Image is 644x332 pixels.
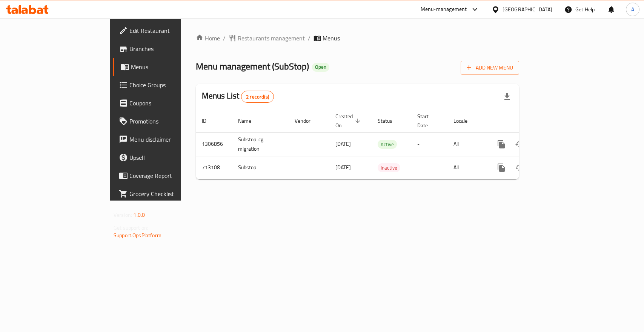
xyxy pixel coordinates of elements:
div: Export file [498,88,516,106]
span: [DATE] [335,162,351,172]
span: Version: [114,210,132,220]
span: Promotions [129,117,211,126]
div: [GEOGRAPHIC_DATA] [503,5,552,14]
td: Substop-cg migration [232,132,289,156]
button: Add New Menu [461,61,519,75]
span: A [631,5,634,14]
span: Status [378,116,402,125]
a: Edit Restaurant [113,22,217,40]
button: more [492,135,510,153]
nav: breadcrumb [196,34,519,43]
span: Created On [335,112,363,130]
span: Add New Menu [467,63,513,73]
div: Open [312,63,329,72]
span: Choice Groups [129,80,211,90]
span: Start Date [417,112,438,130]
li: / [223,34,226,43]
th: Actions [486,110,571,133]
span: 1.0.0 [133,210,145,220]
span: Menus [131,62,211,71]
a: Restaurants management [229,34,305,43]
span: ID [202,116,216,125]
span: Name [238,116,261,125]
div: Menu-management [421,5,467,14]
button: Change Status [510,159,529,177]
span: Menu management ( SubStop ) [196,58,309,75]
td: Substop [232,156,289,179]
span: Locale [453,116,477,125]
span: Vendor [295,116,320,125]
span: Inactive [378,164,400,172]
span: Get support on: [114,223,148,233]
span: Edit Restaurant [129,26,211,35]
table: enhanced table [196,110,571,179]
a: Branches [113,40,217,58]
span: Grocery Checklist [129,189,211,198]
span: Restaurants management [238,34,305,43]
a: Upsell [113,148,217,167]
div: Inactive [378,163,400,172]
span: [DATE] [335,139,351,149]
span: Coupons [129,99,211,108]
span: Menu disclaimer [129,135,211,144]
td: All [447,156,486,179]
a: Support.OpsPlatform [114,230,161,240]
h2: Menus List [202,90,274,103]
td: - [411,156,447,179]
span: Upsell [129,153,211,162]
button: more [492,159,510,177]
span: Branches [129,44,211,53]
a: Coupons [113,94,217,112]
span: 2 record(s) [241,93,274,100]
li: / [308,34,310,43]
a: Coverage Report [113,167,217,185]
span: Open [312,64,329,70]
span: Active [378,140,397,149]
div: Total records count [241,91,274,103]
button: Change Status [510,135,529,153]
td: All [447,132,486,156]
a: Menus [113,58,217,76]
td: - [411,132,447,156]
a: Menu disclaimer [113,130,217,148]
div: Active [378,140,397,149]
a: Promotions [113,112,217,130]
a: Grocery Checklist [113,185,217,203]
span: Menus [323,34,340,43]
span: Coverage Report [129,171,211,180]
a: Choice Groups [113,76,217,94]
